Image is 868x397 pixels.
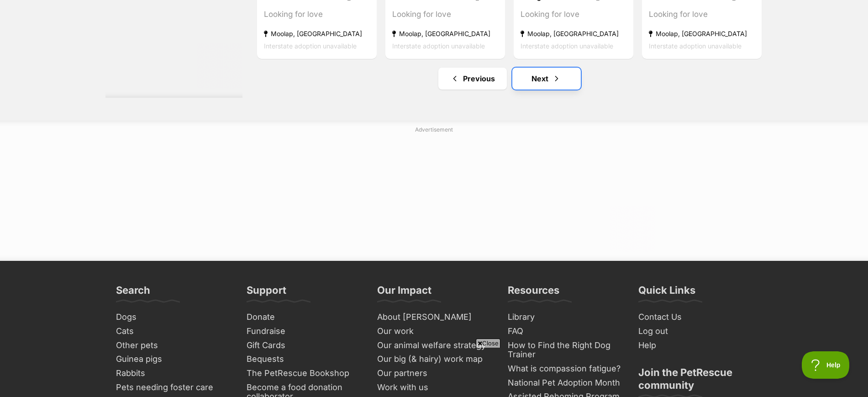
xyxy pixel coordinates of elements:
[112,366,234,381] a: Rabbits
[649,8,755,20] div: Looking for love
[436,0,442,7] img: adc.png
[638,366,752,397] h3: Join the PetRescue community
[112,339,234,353] a: Other pets
[504,324,626,339] a: FAQ
[392,27,498,39] strong: Moolap, [GEOGRAPHIC_DATA]
[649,42,742,49] span: Interstate adoption unavailable
[374,310,495,324] a: About [PERSON_NAME]
[264,8,370,20] div: Looking for love
[638,284,695,302] h3: Quick Links
[392,42,485,49] span: Interstate adoption unavailable
[521,8,626,20] div: Looking for love
[243,324,364,339] a: Fundraise
[504,339,626,362] a: How to Find the Right Dog Trainer
[504,310,626,324] a: Library
[635,324,756,339] a: Log out
[112,381,234,395] a: Pets needing foster care
[649,27,755,39] strong: Moolap, [GEOGRAPHIC_DATA]
[243,339,364,353] a: Gift Cards
[374,339,495,353] a: Our animal welfare strategy
[213,138,656,252] iframe: Advertisement
[508,284,559,302] h3: Resources
[256,68,763,90] nav: Pagination
[112,352,234,366] a: Guinea pigs
[438,68,507,90] a: Previous page
[243,366,364,381] a: The PetRescue Bookshop
[112,324,234,339] a: Cats
[635,339,756,353] a: Help
[374,324,495,339] a: Our work
[521,42,613,49] span: Interstate adoption unavailable
[377,284,431,302] h3: Our Impact
[635,310,756,324] a: Contact Us
[112,310,234,324] a: Dogs
[476,339,500,348] span: Close
[116,284,150,302] h3: Search
[268,351,600,392] iframe: Advertisement
[264,27,370,39] strong: Moolap, [GEOGRAPHIC_DATA]
[247,284,286,302] h3: Support
[243,352,364,366] a: Bequests
[243,310,364,324] a: Donate
[802,351,850,379] iframe: Help Scout Beacon - Open
[392,8,498,20] div: Looking for love
[264,42,357,49] span: Interstate adoption unavailable
[521,27,626,39] strong: Moolap, [GEOGRAPHIC_DATA]
[512,68,581,90] a: Next page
